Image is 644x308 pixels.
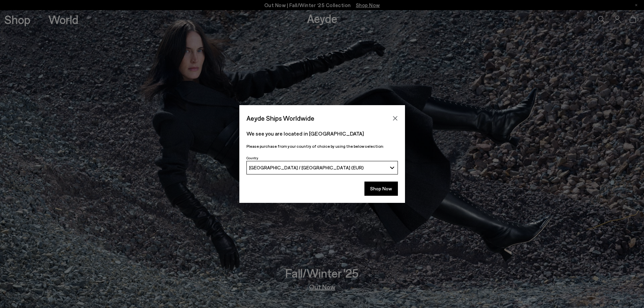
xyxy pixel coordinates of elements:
[364,182,398,196] button: Shop Now
[390,113,400,123] button: Close
[249,165,364,170] span: [GEOGRAPHIC_DATA] / [GEOGRAPHIC_DATA] (EUR)
[246,112,314,124] span: Aeyde Ships Worldwide
[246,129,398,138] p: We see you are located in [GEOGRAPHIC_DATA]
[246,156,258,160] span: Country
[246,143,398,149] p: Please purchase from your country of choice by using the below selection:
